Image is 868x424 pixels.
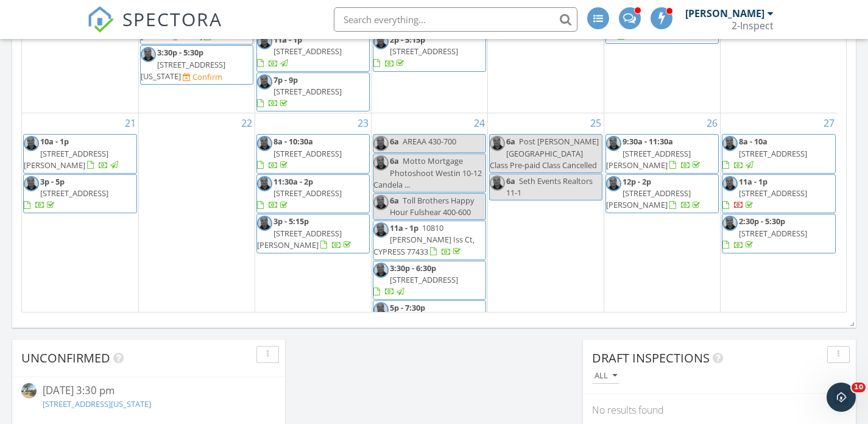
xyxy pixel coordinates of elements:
img: screen_shot_20230324_at_1.56.56_pm.png [24,136,39,151]
img: screen_shot_20230324_at_1.56.56_pm.png [373,263,389,278]
div: Confirm [192,72,222,82]
img: screen_shot_20230324_at_1.56.56_pm.png [373,136,389,151]
input: Search everything... [334,7,577,32]
a: 2:30p - 5:30p [STREET_ADDRESS] [722,214,836,253]
td: Go to September 21, 2025 [22,113,138,342]
a: 11a - 1p [STREET_ADDRESS] [256,32,370,72]
span: 11a - 1p [273,34,302,45]
span: 6a [506,175,515,186]
a: 12p - 2p [STREET_ADDRESS][PERSON_NAME] [605,174,719,214]
a: 2:30p - 5:30p [STREET_ADDRESS] [722,216,807,250]
a: 3:30p - 5:30p [STREET_ADDRESS][US_STATE] Confirm [140,45,253,85]
td: Go to September 23, 2025 [255,113,371,342]
span: Motto Mortgage Photoshoot Westin 10-12 Candela ... [373,155,482,189]
span: 2:30p - 5:30p [739,216,785,227]
img: screen_shot_20230324_at_1.56.56_pm.png [141,47,156,62]
a: 3p - 5:15p [STREET_ADDRESS][PERSON_NAME] [257,216,353,250]
a: 3:30p - 6:30p [STREET_ADDRESS] [373,261,486,300]
a: Go to September 21, 2025 [122,113,138,133]
span: [STREET_ADDRESS] [273,148,342,159]
iframe: Intercom live chat [827,383,856,412]
a: 3p - 5p [STREET_ADDRESS] [23,174,137,214]
span: [STREET_ADDRESS] [273,46,342,57]
span: [STREET_ADDRESS] [739,188,807,199]
img: screen_shot_20230324_at_1.56.56_pm.png [257,74,272,90]
td: Go to September 27, 2025 [721,113,837,342]
a: Go to September 23, 2025 [355,113,371,133]
a: 11a - 1p 10810 [PERSON_NAME] Iss Ct, CYPRESS 77433 [373,221,486,260]
img: screen_shot_20230324_at_1.56.56_pm.png [24,176,39,191]
img: screen_shot_20230324_at_1.56.56_pm.png [490,175,505,191]
a: Go to September 25, 2025 [588,113,604,133]
a: 3p - 5p [STREET_ADDRESS] [24,176,108,210]
span: 10a - 1p [40,136,69,147]
img: screen_shot_20230324_at_1.56.56_pm.png [490,136,505,151]
a: 11a - 1p [STREET_ADDRESS] [722,174,836,214]
a: 8a - 10a [STREET_ADDRESS] [722,134,836,174]
span: [STREET_ADDRESS] [739,228,807,239]
span: [STREET_ADDRESS] [40,188,108,199]
img: streetview [21,383,37,398]
span: [STREET_ADDRESS] [273,188,342,199]
a: 9:30a - 11:30a [STREET_ADDRESS][PERSON_NAME] [606,136,702,170]
img: screen_shot_20230324_at_1.56.56_pm.png [373,155,389,171]
span: 5p - 7:30p [390,302,425,313]
a: Confirm [183,71,222,83]
span: [STREET_ADDRESS][US_STATE] [141,59,225,82]
span: Seth Events Realtors 11-1 [506,175,593,198]
td: Go to September 26, 2025 [604,113,721,342]
a: 8a - 10:30a [STREET_ADDRESS] [256,134,370,174]
img: screen_shot_20230324_at_1.56.56_pm.png [722,136,738,151]
span: 11a - 1p [739,176,767,187]
img: screen_shot_20230324_at_1.56.56_pm.png [722,216,738,231]
span: [STREET_ADDRESS] [739,148,807,159]
button: All [592,368,619,384]
span: 9:30a - 11:30a [623,136,673,147]
a: 3p - 5:15p [STREET_ADDRESS][PERSON_NAME] [256,214,370,253]
span: [STREET_ADDRESS] [273,86,342,97]
a: Go to September 24, 2025 [471,113,487,133]
img: screen_shot_20230324_at_1.56.56_pm.png [257,176,272,191]
a: 2p - 5:15p [STREET_ADDRESS] [373,32,486,72]
a: 7p - 9p [STREET_ADDRESS] [257,74,342,108]
span: 3p - 5p [40,176,65,187]
div: [PERSON_NAME] [685,7,764,19]
a: SPECTORA [87,16,222,42]
div: 2-Inspect [732,19,774,32]
span: Draft Inspections [592,350,710,366]
span: [STREET_ADDRESS] [390,46,458,57]
span: 2p - 5:15p [390,34,425,45]
a: Go to September 22, 2025 [239,113,255,133]
div: [DATE] 3:30 pm [43,383,255,398]
img: screen_shot_20230324_at_1.56.56_pm.png [606,176,621,191]
a: 8a - 9:15a [STREET_ADDRESS] [606,7,691,41]
a: 11a - 1p 10810 [PERSON_NAME] Iss Ct, CYPRESS 77433 [373,222,475,256]
a: 5p - 7:30p [373,302,458,336]
img: screen_shot_20230324_at_1.56.56_pm.png [722,176,738,191]
img: screen_shot_20230324_at_1.56.56_pm.png [257,216,272,231]
a: 5p - 7:30p [373,300,486,340]
img: screen_shot_20230324_at_1.56.56_pm.png [373,34,389,49]
a: 7p - 9p [STREET_ADDRESS] [256,72,370,112]
span: Unconfirmed [21,350,110,366]
img: screen_shot_20230324_at_1.56.56_pm.png [257,34,272,49]
img: screen_shot_20230324_at_1.56.56_pm.png [373,222,389,238]
a: 10a - 1p [STREET_ADDRESS][PERSON_NAME] [24,136,120,170]
a: 3:30p - 5:30p [STREET_ADDRESS][US_STATE] [141,47,225,81]
span: [STREET_ADDRESS][PERSON_NAME] [24,148,108,171]
span: 3:30p - 5:30p [157,47,203,58]
span: 8a - 10:30a [273,136,313,147]
td: Go to September 22, 2025 [138,113,255,342]
span: SPECTORA [122,6,222,32]
span: [STREET_ADDRESS][PERSON_NAME] [606,188,691,210]
span: 6a [390,195,399,206]
a: 2p - 5:15p [STREET_ADDRESS] [373,34,458,68]
span: 6a [506,136,515,147]
a: 3:30p - 6:30p [STREET_ADDRESS] [373,263,458,297]
span: 11a - 1p [390,222,418,233]
span: 11:30a - 2p [273,176,313,187]
span: Toll Brothers Happy Hour Fulshear 400-600 [390,195,474,217]
a: [STREET_ADDRESS][US_STATE] [43,398,151,409]
span: Post [PERSON_NAME][GEOGRAPHIC_DATA] Class Pre-paid Class Cancelled [490,136,599,170]
span: 6a [390,136,399,147]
